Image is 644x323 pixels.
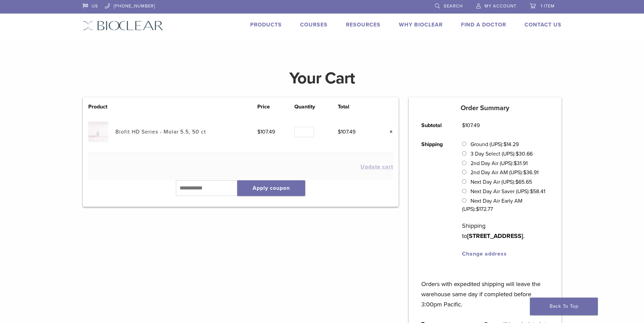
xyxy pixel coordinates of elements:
p: Orders with expedited shipping will leave the warehouse same day if completed before 3:00pm Pacific. [421,269,549,309]
a: Why Bioclear [399,21,443,28]
a: Back To Top [530,298,598,315]
th: Price [257,103,294,111]
span: $ [516,150,519,157]
bdi: 172.77 [476,206,493,213]
bdi: 107.49 [338,128,355,135]
p: Shipping to . [462,221,549,241]
th: Shipping [414,135,455,263]
span: $ [338,128,341,135]
bdi: 107.49 [462,122,480,129]
th: Quantity [294,103,338,111]
button: Update cart [361,164,393,169]
span: $ [514,160,517,167]
span: $ [523,169,526,176]
h5: Order Summary [409,104,562,112]
span: $ [476,206,479,213]
a: Resources [346,21,381,28]
img: Bioclear [83,21,163,31]
a: Contact Us [525,21,562,28]
th: Product [88,103,115,111]
label: 3 Day Select (UPS): [471,150,533,157]
span: $ [530,188,533,195]
label: Ground (UPS): [471,141,519,148]
a: Remove this item [384,127,393,136]
bdi: 30.66 [516,150,533,157]
span: $ [503,141,507,148]
span: 1 item [541,3,555,9]
label: Next Day Air Early AM (UPS): [462,198,522,213]
span: My Account [484,3,516,9]
label: Next Day Air Saver (UPS): [471,188,545,195]
span: $ [515,179,518,185]
bdi: 14.29 [503,141,519,148]
a: Find A Doctor [461,21,506,28]
bdi: 58.41 [530,188,545,195]
span: Search [444,3,463,9]
span: $ [462,122,465,129]
bdi: 31.91 [514,160,528,167]
bdi: 65.65 [515,179,532,185]
span: $ [257,128,260,135]
a: Products [250,21,282,28]
th: Total [338,103,375,111]
label: Next Day Air (UPS): [471,179,532,185]
strong: [STREET_ADDRESS] [467,232,523,240]
button: Apply coupon [237,180,305,196]
img: Biofit HD Series - Molar 5.5, 50 ct [88,122,108,142]
label: 2nd Day Air AM (UPS): [471,169,538,176]
th: Subtotal [414,116,455,135]
label: 2nd Day Air (UPS): [471,160,528,167]
a: Biofit HD Series - Molar 5.5, 50 ct [115,128,206,135]
bdi: 107.49 [257,128,275,135]
a: Change address [462,250,507,257]
bdi: 36.91 [523,169,538,176]
h1: Your Cart [78,70,567,86]
a: Courses [300,21,328,28]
